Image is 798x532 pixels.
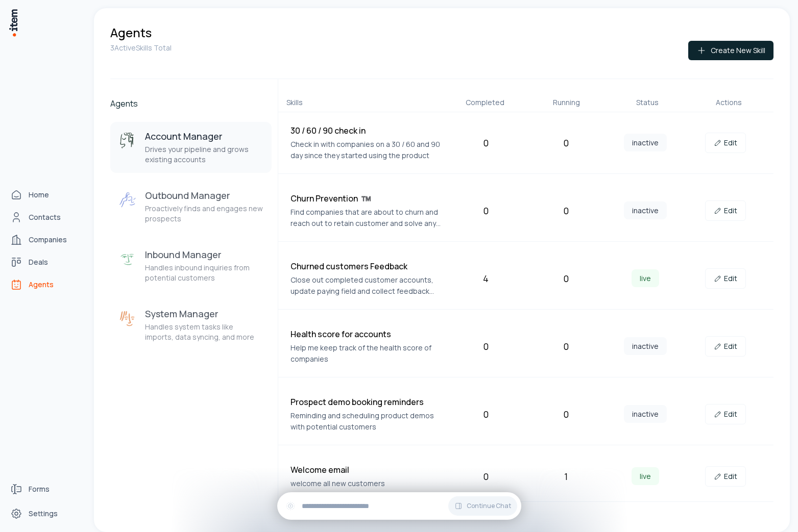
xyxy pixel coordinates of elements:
button: Outbound ManagerOutbound ManagerProactively finds and engages new prospects [110,181,272,232]
span: Home [29,190,49,200]
h4: Welcome email [291,464,442,476]
p: Proactively finds and engages new prospects [145,204,263,224]
div: Completed [449,97,522,108]
span: inactive [624,134,667,151]
a: Edit [705,268,746,289]
button: Inbound ManagerInbound ManagerHandles inbound inquiries from potential customers [110,240,272,291]
img: Inbound Manager [118,250,137,269]
a: Home [6,185,84,205]
div: 0 [450,136,522,150]
h3: Outbound Manager [145,189,263,201]
p: Drives your pipeline and grows existing accounts [145,144,263,165]
span: inactive [624,201,667,219]
div: 0 [530,339,601,353]
button: System ManagerSystem ManagerHandles system tasks like imports, data syncing, and more [110,299,272,350]
p: Close out completed customer accounts, update paying field and collect feedback from clients [291,274,442,297]
button: Create New Skill [688,41,773,60]
p: Handles inbound inquiries from potential customers [145,263,263,283]
p: Handles system tasks like imports, data syncing, and more [145,322,263,342]
p: welcome all new customers [291,478,442,489]
img: Item Brain Logo [8,8,18,37]
a: Companies [6,230,84,250]
a: Forms [6,479,84,499]
p: Help me keep track of the health score of companies [291,342,442,365]
a: Edit [705,200,746,221]
div: Continue Chat [277,492,521,520]
span: Contacts [29,212,61,222]
a: Settings [6,503,84,524]
span: Companies [29,235,67,245]
a: deals [6,252,84,272]
span: Forms [29,484,50,494]
a: Contacts [6,207,84,227]
span: Settings [29,509,58,519]
div: Status [611,97,684,108]
span: inactive [624,337,667,355]
div: 0 [450,339,522,353]
img: Account Manager [118,132,137,150]
a: Agents [6,274,84,295]
p: Reminding and scheduling product demos with potential customers [291,410,442,433]
div: 0 [450,407,522,421]
p: Check in with companies on a 30 / 60 and 90 day since they started using the product [291,139,442,161]
img: Outbound Manager [118,191,137,210]
h4: Prospect demo booking reminders [291,396,442,408]
div: 0 [530,136,601,150]
span: live [632,467,659,485]
a: Edit [705,133,746,153]
h4: 30 / 60 / 90 check in [291,124,442,137]
span: Continue Chat [467,502,511,510]
div: Actions [692,97,765,108]
a: Edit [705,404,746,424]
h2: Agents [110,97,272,110]
h3: Account Manager [145,130,263,142]
img: System Manager [118,310,137,328]
h4: Churn Prevention ™️ [291,192,442,205]
div: 0 [530,407,601,421]
span: live [632,269,659,287]
div: 4 [450,271,522,286]
div: Running [530,97,603,108]
div: 0 [530,271,601,286]
p: Find companies that are about to churn and reach out to retain customer and solve any unsolved or... [291,207,442,229]
h4: Churned customers Feedback [291,260,442,272]
span: Agents [29,280,54,290]
div: 1 [530,469,601,484]
div: 0 [530,204,601,218]
h3: Inbound Manager [145,248,263,261]
a: Edit [705,466,746,487]
button: Continue Chat [448,496,517,516]
div: Skills [286,97,441,108]
div: 0 [450,469,522,484]
span: inactive [624,405,667,423]
h3: System Manager [145,308,263,320]
p: 3 Active Skills Total [110,43,172,53]
div: 0 [450,204,522,218]
button: Account ManagerAccount ManagerDrives your pipeline and grows existing accounts [110,122,272,173]
span: Deals [29,257,48,267]
a: Edit [705,336,746,357]
h4: Health score for accounts [291,328,442,340]
h1: Agents [110,24,152,41]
